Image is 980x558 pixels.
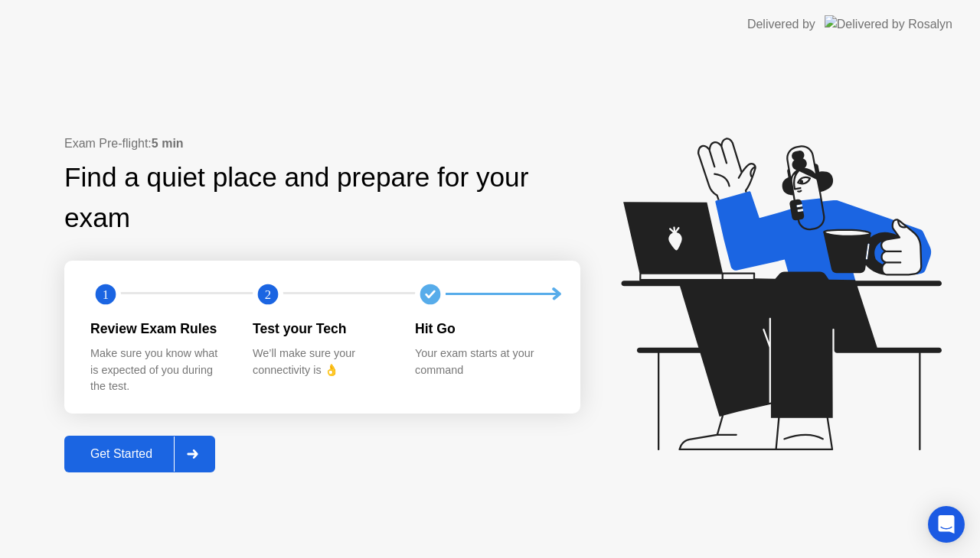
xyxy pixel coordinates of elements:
div: Hit Go [415,319,553,339]
div: We’ll make sure your connectivity is 👌 [253,346,390,378]
b: 5 min [152,137,184,150]
button: Get Started [64,436,215,472]
div: Make sure you know what is expected of you during the test. [90,346,228,395]
div: Exam Pre-flight: [64,135,580,153]
div: Test your Tech [253,319,390,339]
text: 2 [265,287,271,301]
div: Review Exam Rules [90,319,228,339]
div: Delivered by [747,15,815,34]
div: Open Intercom Messenger [928,506,965,543]
text: 1 [103,287,109,301]
img: Delivered by Rosalyn [825,15,952,33]
div: Get Started [69,447,174,461]
div: Your exam starts at your command [415,346,553,378]
div: Find a quiet place and prepare for your exam [64,157,580,238]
